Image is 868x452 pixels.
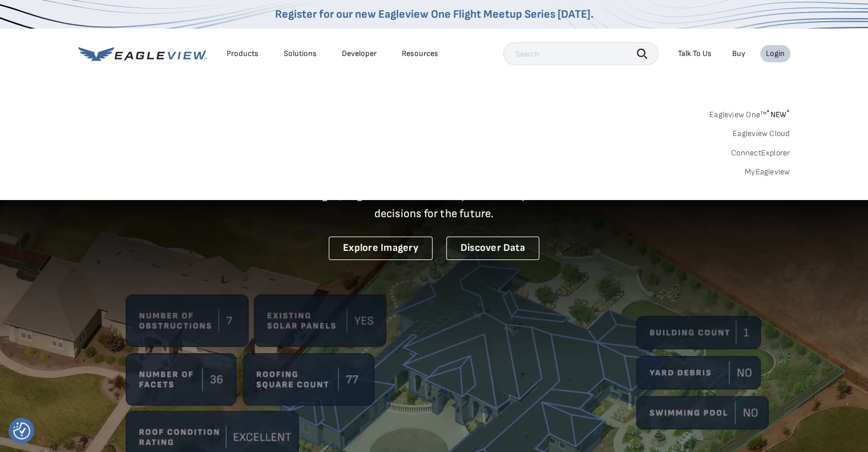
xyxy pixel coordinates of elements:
a: Developer [342,49,377,59]
img: Revisit consent button [13,422,30,439]
a: Register for our new Eagleview One Flight Meetup Series [DATE]. [275,7,594,21]
span: NEW [766,110,790,119]
a: Eagleview One™*NEW* [709,106,790,119]
div: Login [766,49,785,59]
div: Products [227,49,259,59]
a: Explore Imagery [329,237,433,260]
a: Eagleview Cloud [733,129,790,139]
div: Talk To Us [678,49,712,59]
a: ConnectExplorer [731,148,790,158]
a: MyEagleview [745,167,790,177]
a: Discover Data [446,237,539,260]
a: Buy [732,49,745,59]
input: Search [503,42,659,65]
div: Solutions [284,49,317,59]
div: Resources [402,49,438,59]
button: Consent Preferences [13,422,30,439]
